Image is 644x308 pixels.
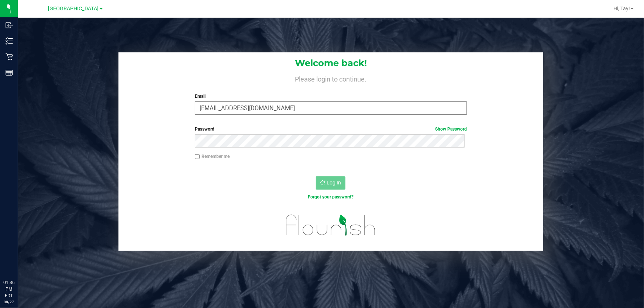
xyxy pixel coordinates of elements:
p: 08/27 [3,299,14,305]
h1: Welcome back! [118,58,543,68]
span: Log In [327,180,341,186]
label: Remember me [195,153,230,160]
a: Forgot your password? [308,194,354,200]
label: Email [195,93,467,100]
span: Hi, Tay! [613,6,630,11]
input: Remember me [195,154,200,159]
button: Log In [316,176,345,190]
a: Show Password [435,127,467,132]
p: 01:36 PM EDT [3,279,14,299]
inline-svg: Inventory [6,37,13,45]
img: flourish_logo.svg [278,208,384,242]
span: Password [195,127,214,132]
inline-svg: Inbound [6,21,13,29]
inline-svg: Retail [6,53,13,60]
h4: Please login to continue. [118,74,543,83]
span: [GEOGRAPHIC_DATA] [48,6,99,12]
inline-svg: Reports [6,69,13,76]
